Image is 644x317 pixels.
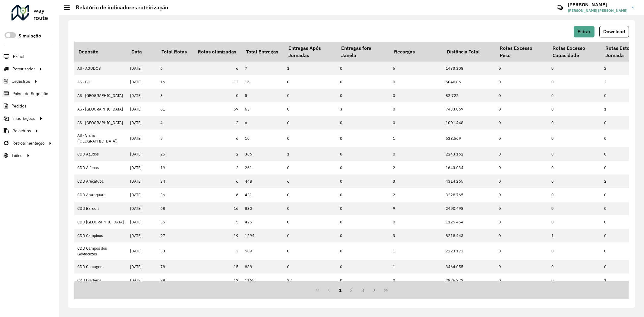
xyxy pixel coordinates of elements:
[495,175,548,188] td: 0
[284,75,337,89] td: 0
[157,75,194,89] td: 16
[337,102,390,116] td: 3
[443,229,495,242] td: 8218.443
[12,140,45,146] span: Retroalimentação
[127,42,157,62] th: Data
[495,274,548,287] td: 0
[337,215,390,229] td: 0
[335,284,346,296] button: 1
[495,130,548,147] td: 0
[74,188,127,202] td: CDD Araraquara
[443,147,495,161] td: 2243.162
[194,202,242,215] td: 16
[194,274,242,287] td: 12
[194,42,242,62] th: Rotas otimizadas
[284,116,337,130] td: 0
[242,147,284,161] td: 366
[443,242,495,260] td: 2223.172
[157,89,194,102] td: 3
[495,42,548,62] th: Rotas Excesso Peso
[337,75,390,89] td: 0
[337,202,390,215] td: 0
[390,274,443,287] td: 0
[242,75,284,89] td: 16
[443,188,495,202] td: 3228.765
[74,62,127,75] td: AS - AGUDOS
[127,274,157,287] td: [DATE]
[127,130,157,147] td: [DATE]
[74,229,127,242] td: CDD Campinas
[74,89,127,102] td: AS - [GEOGRAPHIC_DATA]
[157,242,194,260] td: 33
[369,284,380,296] button: Next Page
[495,242,548,260] td: 0
[157,102,194,116] td: 61
[242,260,284,274] td: 888
[194,62,242,75] td: 6
[194,102,242,116] td: 57
[495,229,548,242] td: 0
[194,161,242,175] td: 2
[337,242,390,260] td: 0
[548,147,601,161] td: 0
[390,62,443,75] td: 5
[337,116,390,130] td: 0
[548,161,601,175] td: 0
[548,116,601,130] td: 0
[495,188,548,202] td: 0
[194,229,242,242] td: 19
[548,242,601,260] td: 0
[390,75,443,89] td: 0
[548,188,601,202] td: 0
[242,89,284,102] td: 5
[70,4,168,11] h2: Relatório de indicadores roteirização
[74,242,127,260] td: CDD Campos dos Goytacazes
[337,147,390,161] td: 0
[390,175,443,188] td: 3
[337,260,390,274] td: 0
[11,103,27,109] span: Pedidos
[157,42,194,62] th: Total Rotas
[568,2,627,8] h3: [PERSON_NAME]
[194,130,242,147] td: 6
[194,116,242,130] td: 2
[390,102,443,116] td: 0
[284,62,337,75] td: 1
[284,274,337,287] td: 37
[443,116,495,130] td: 1001.448
[12,91,48,97] span: Painel de Sugestão
[157,188,194,202] td: 36
[242,102,284,116] td: 63
[194,215,242,229] td: 5
[346,284,357,296] button: 2
[127,75,157,89] td: [DATE]
[390,202,443,215] td: 9
[337,42,390,62] th: Entregas fora Janela
[157,116,194,130] td: 4
[495,260,548,274] td: 0
[548,274,601,287] td: 0
[284,188,337,202] td: 0
[74,102,127,116] td: AS - [GEOGRAPHIC_DATA]
[242,242,284,260] td: 509
[548,62,601,75] td: 0
[242,175,284,188] td: 448
[11,152,23,159] span: Tático
[157,274,194,287] td: 79
[337,130,390,147] td: 0
[284,202,337,215] td: 0
[495,89,548,102] td: 0
[548,75,601,89] td: 0
[157,229,194,242] td: 97
[495,75,548,89] td: 0
[548,260,601,274] td: 0
[242,130,284,147] td: 10
[553,1,566,14] a: Contato Rápido
[357,284,369,296] button: 3
[194,188,242,202] td: 6
[157,215,194,229] td: 35
[548,42,601,62] th: Rotas Excesso Capacidade
[568,8,627,13] span: [PERSON_NAME] [PERSON_NAME]
[127,188,157,202] td: [DATE]
[495,62,548,75] td: 0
